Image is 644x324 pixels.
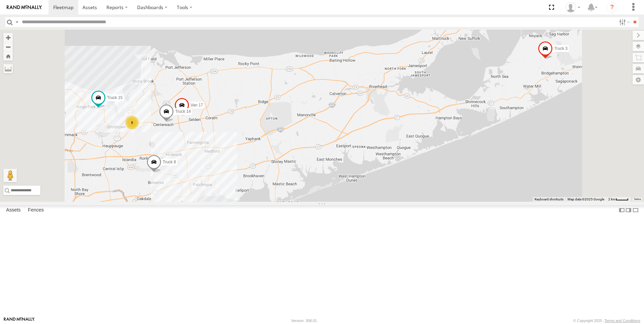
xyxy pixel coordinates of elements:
label: Measure [3,64,13,73]
i: ? [607,2,617,13]
img: rand-logo.svg [7,5,42,10]
label: Search Filter Options [616,17,631,27]
div: © Copyright 2025 - [573,319,640,323]
button: Zoom out [3,42,13,52]
span: Map data ©2025 Google [568,197,604,201]
label: Assets [3,205,24,215]
label: Search Query [14,17,20,27]
label: Dock Summary Table to the Right [625,205,632,215]
label: Hide Summary Table [632,205,639,215]
button: Keyboard shortcuts [535,197,563,202]
div: Barbara Muller [563,2,583,12]
span: 2 km [608,197,616,201]
div: 8 [125,116,139,129]
label: Fences [25,205,47,215]
span: Truck 3 [554,46,568,51]
button: Zoom Home [3,52,13,61]
span: Van 17 [191,103,203,107]
a: Visit our Website [4,317,35,324]
button: Drag Pegman onto the map to open Street View [3,169,17,182]
span: Truck 15 [107,95,123,100]
button: Zoom in [3,33,13,42]
a: Terms and Conditions [605,319,640,323]
button: Map Scale: 2 km per 34 pixels [606,197,631,202]
span: Truck 14 [175,109,191,114]
span: Truck 8 [163,159,176,164]
a: Terms (opens in new tab) [634,198,641,201]
label: Dock Summary Table to the Left [618,205,625,215]
div: Version: 308.01 [291,319,317,323]
label: Map Settings [633,75,644,85]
